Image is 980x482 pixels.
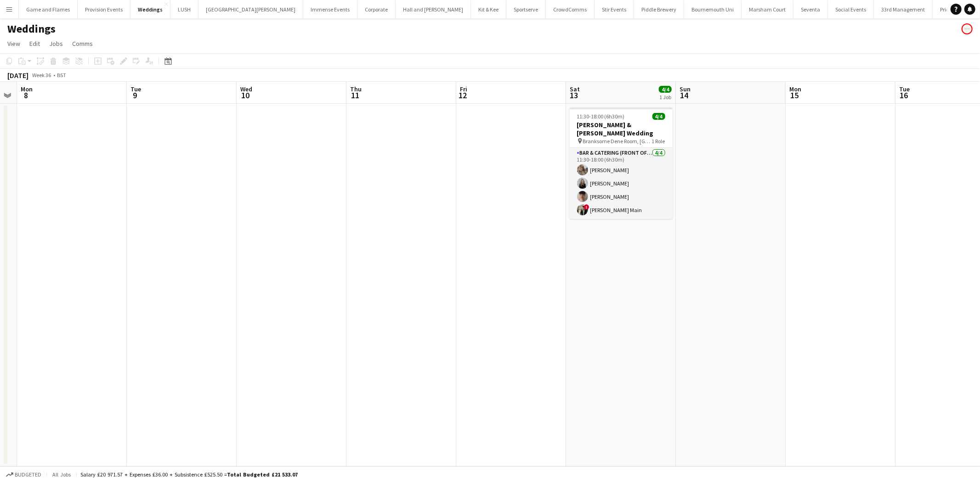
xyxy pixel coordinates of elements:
[933,0,979,18] button: Pride Festival
[471,0,506,18] button: Kit & Kee
[129,90,141,101] span: 9
[595,0,634,18] button: Stir Events
[568,90,580,101] span: 13
[170,0,198,18] button: LUSH
[68,38,96,50] a: Comms
[7,71,28,80] div: [DATE]
[4,38,24,50] a: View
[21,85,33,93] span: Mon
[874,0,933,18] button: 33rd Management
[29,39,40,48] span: Edit
[570,121,673,137] h3: [PERSON_NAME] & [PERSON_NAME] Wedding
[684,0,742,18] button: Bournemouth Uni
[26,38,44,50] a: Edit
[240,85,252,93] span: Wed
[789,85,801,93] span: Mon
[130,85,141,93] span: Tue
[583,138,652,145] span: Branksome Dene Room, [GEOGRAPHIC_DATA], [GEOGRAPHIC_DATA]
[652,138,665,145] span: 1 Role
[634,0,684,18] button: Piddle Brewery
[15,471,41,478] span: Budgeted
[570,107,673,219] app-job-card: 11:30-18:00 (6h30m)4/4[PERSON_NAME] & [PERSON_NAME] Wedding Branksome Dene Room, [GEOGRAPHIC_DATA...
[350,85,362,93] span: Thu
[72,39,93,48] span: Comms
[396,0,471,18] button: Hall and [PERSON_NAME]
[51,471,73,478] span: All jobs
[652,113,665,120] span: 4/4
[828,0,874,18] button: Social Events
[227,471,298,478] span: Total Budgeted £21 533.07
[659,94,671,101] div: 1 Job
[570,148,673,219] app-card-role: Bar & Catering (Front of House)4/411:30-18:00 (6h30m)[PERSON_NAME][PERSON_NAME][PERSON_NAME]![PER...
[5,470,43,480] button: Budgeted
[584,204,589,210] span: !
[506,0,546,18] button: Sportserve
[899,85,910,93] span: Tue
[546,0,595,18] button: CrowdComms
[577,113,625,120] span: 11:30-18:00 (6h30m)
[45,38,67,50] a: Jobs
[7,22,56,36] h1: Weddings
[742,0,793,18] button: Marsham Court
[7,39,20,48] span: View
[788,90,801,101] span: 15
[198,0,303,18] button: [GEOGRAPHIC_DATA][PERSON_NAME]
[49,39,63,48] span: Jobs
[303,0,357,18] button: Immense Events
[349,90,362,101] span: 11
[678,90,691,101] span: 14
[239,90,252,101] span: 10
[680,85,691,93] span: Sun
[459,90,467,101] span: 12
[130,0,170,18] button: Weddings
[19,90,33,101] span: 8
[357,0,396,18] button: Corporate
[30,72,53,78] span: Week 36
[659,86,672,93] span: 4/4
[19,0,78,18] button: Game and Flames
[570,85,580,93] span: Sat
[898,90,910,101] span: 16
[793,0,828,18] button: Seventa
[57,72,66,78] div: BST
[460,85,467,93] span: Fri
[80,471,298,478] div: Salary £20 971.57 + Expenses £36.00 + Subsistence £525.50 =
[78,0,130,18] button: Provision Events
[962,23,973,34] app-user-avatar: Event Temps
